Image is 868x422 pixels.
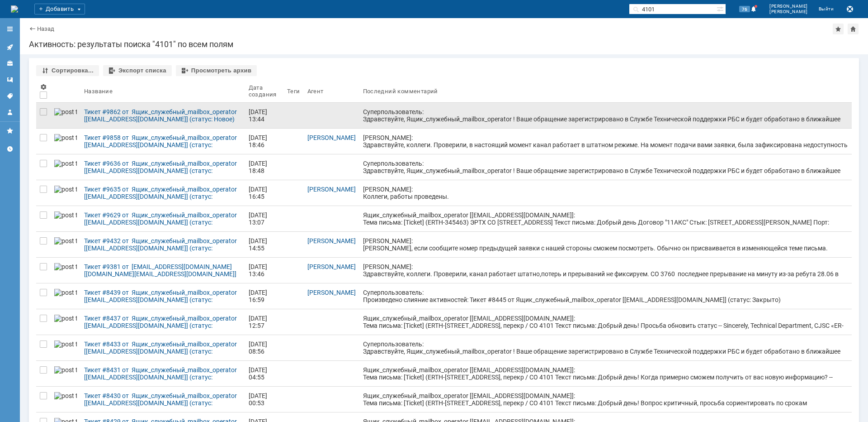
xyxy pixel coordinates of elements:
[51,283,80,309] a: post ticket.png
[54,134,77,141] img: post ticket.png
[34,4,85,14] div: Добавить
[51,103,80,128] a: post ticket.png
[3,105,17,120] a: Мой профиль
[51,232,80,257] a: post ticket.png
[54,289,77,296] img: post ticket.png
[54,392,77,399] img: post ticket.png
[245,232,283,257] a: [DATE] 14:55
[359,258,852,283] a: [PERSON_NAME]: Здравствуйте, коллеги. Проверили, канал работает штатно,потерь и прерываний не фик...
[249,186,269,200] div: [DATE] 16:45
[249,366,269,381] div: [DATE] 04:55
[249,340,269,355] div: [DATE] 08:56
[80,180,245,206] a: Тикет #9635 от Ящик_служебный_mailbox_operator [[EMAIL_ADDRESS][DOMAIN_NAME]] (статус: Закрыто)
[80,154,245,180] a: Тикет #9636 от Ящик_служебный_mailbox_operator [[EMAIL_ADDRESS][DOMAIN_NAME]] (статус: Закрыто)
[51,129,80,154] a: post ticket.png
[51,387,80,412] a: post ticket.png
[80,387,245,412] a: Тикет #8430 от Ящик_служебный_mailbox_operator [[EMAIL_ADDRESS][DOMAIN_NAME]] (статус: Закрыто)
[51,335,80,360] a: post ticket.png
[80,129,245,154] a: Тикет #9858 от Ящик_служебный_mailbox_operator [[EMAIL_ADDRESS][DOMAIN_NAME]] (статус: Отложено)
[363,289,849,303] div: Суперпользователь: Произведено слияние активностей: Тикет #8445 от Ящик_служебный_mailbox_operato...
[245,80,283,103] th: Дата создания
[51,361,80,386] a: post ticket.png
[51,206,80,231] a: post ticket.png
[80,258,245,283] a: Тикет #9381 от [EMAIL_ADDRESS][DOMAIN_NAME] [[DOMAIN_NAME][EMAIL_ADDRESS][DOMAIN_NAME]] (статус: ...
[359,309,852,335] a: Ящик_служебный_mailbox_operator [[EMAIL_ADDRESS][DOMAIN_NAME]]: Тема письма: [Ticket] (ERTH-[STRE...
[54,160,77,167] img: post ticket.png
[54,108,77,115] img: post ticket.png
[29,40,859,49] div: Активность: результаты поиска "4101" по всем полям
[11,5,18,13] img: logo
[80,232,245,257] a: Тикет #9432 от Ящик_служебный_mailbox_operator [[EMAIL_ADDRESS][DOMAIN_NAME]] (статус: Отложено)
[245,180,283,206] a: [DATE] 16:45
[3,56,17,71] a: Клиенты
[80,361,245,386] a: Тикет #8431 от Ящик_служебный_mailbox_operator [[EMAIL_ADDRESS][DOMAIN_NAME]] (статус: Закрыто)
[359,154,852,180] a: Суперпользователь: Здравствуйте, Ящик_служебный_mailbox_operator ! Ваше обращение зарегистрирован...
[11,5,18,13] a: Перейти на домашнюю страницу
[739,6,750,12] span: 76
[84,237,241,252] div: Тикет #9432 от Ящик_служебный_mailbox_operator [[EMAIL_ADDRESS][DOMAIN_NAME]] (статус: Отложено)
[359,129,852,154] a: [PERSON_NAME]: Здравствуйте, коллеги. Проверили, в настоящий момент канал работает в штатном режи...
[363,315,849,336] div: Ящик_служебный_mailbox_operator [[EMAIL_ADDRESS][DOMAIN_NAME]]: Тема письма: [Ticket] (ERTH-[STRE...
[359,180,852,206] a: [PERSON_NAME]: Коллеги, работы проведены.
[249,315,269,329] div: [DATE] 12:57
[54,340,77,348] img: post ticket.png
[80,283,245,309] a: Тикет #8439 от Ящик_служебный_mailbox_operator [[EMAIL_ADDRESS][DOMAIN_NAME]] (статус: Отложено)
[363,186,849,200] div: [PERSON_NAME]: Коллеги, работы проведены.
[359,283,852,309] a: Суперпользователь: Произведено слияние активностей: Тикет #8445 от Ящик_служебный_mailbox_operato...
[245,387,283,412] a: [DATE] 00:53
[40,83,47,91] span: Настройки
[3,40,17,54] a: Активности
[51,309,80,335] a: post ticket.png
[245,309,283,335] a: [DATE] 12:57
[844,4,855,14] button: Сохранить лог
[84,366,241,381] div: Тикет #8431 от Ящик_служебный_mailbox_operator [[EMAIL_ADDRESS][DOMAIN_NAME]] (статус: Закрыто)
[37,25,54,32] a: Назад
[54,366,77,374] img: post ticket.png
[249,237,269,252] div: [DATE] 14:55
[359,103,852,128] a: Суперпользователь: Здравствуйте, Ящик_служебный_mailbox_operator ! Ваше обращение зарегистрирован...
[84,315,241,329] div: Тикет #8437 от Ящик_служебный_mailbox_operator [[EMAIL_ADDRESS][DOMAIN_NAME]] (статус: Закрыто)
[304,80,359,103] th: Агент
[717,4,726,13] span: Расширенный поиск
[80,80,245,103] th: Название
[363,237,849,259] div: [PERSON_NAME]: [PERSON_NAME], если сообщите номер предыдущей заявки с нашей стороны сможем посмот...
[84,186,241,200] div: Тикет #9635 от Ящик_служебный_mailbox_operator [[EMAIL_ADDRESS][DOMAIN_NAME]] (статус: Закрыто)
[84,108,241,123] div: Тикет #9862 от Ящик_служебный_mailbox_operator [[EMAIL_ADDRESS][DOMAIN_NAME]] (статус: Новое)
[363,392,849,421] div: Ящик_служебный_mailbox_operator [[EMAIL_ADDRESS][DOMAIN_NAME]]: Тема письма: [Ticket] (ERTH-[STRE...
[363,134,849,156] div: [PERSON_NAME]: Здравствуйте, коллеги. Проверили, в настоящий момент канал работает в штатном режи...
[54,211,77,219] img: post ticket.png
[249,108,269,123] div: [DATE] 13:44
[245,258,283,283] a: [DATE] 13:46
[363,340,849,362] div: Суперпользователь: Здравствуйте, Ящик_служебный_mailbox_operator ! Ваше обращение зарегистрирован...
[769,9,808,14] span: [PERSON_NAME]
[3,89,17,103] a: Теги
[249,263,269,278] div: [DATE] 13:46
[245,283,283,309] a: [DATE] 16:59
[80,309,245,335] a: Тикет #8437 от Ящик_служебный_mailbox_operator [[EMAIL_ADDRESS][DOMAIN_NAME]] (статус: Закрыто)
[363,88,438,95] div: Последний комментарий
[359,206,852,231] a: Ящик_служебный_mailbox_operator [[EMAIL_ADDRESS][DOMAIN_NAME]]: Тема письма: [Ticket] (ERTH-34546...
[84,88,113,95] div: Название
[307,134,356,141] a: [PERSON_NAME]
[359,387,852,412] a: Ящик_служебный_mailbox_operator [[EMAIL_ADDRESS][DOMAIN_NAME]]: Тема письма: [Ticket] (ERTH-[STRE...
[249,84,280,98] div: Дата создания
[287,88,300,95] div: Теги
[359,335,852,360] a: Суперпользователь: Здравствуйте, Ящик_служебный_mailbox_operator ! Ваше обращение зарегистрирован...
[3,72,17,87] a: Шаблоны комментариев
[848,24,859,34] div: Сделать домашней страницей
[769,4,808,9] span: [PERSON_NAME]
[249,289,269,303] div: [DATE] 16:59
[307,289,356,296] a: [PERSON_NAME]
[307,186,356,193] a: [PERSON_NAME]
[80,103,245,128] a: Тикет #9862 от Ящик_служебный_mailbox_operator [[EMAIL_ADDRESS][DOMAIN_NAME]] (статус: Новое)
[84,211,241,226] div: Тикет #9629 от Ящик_служебный_mailbox_operator [[EMAIL_ADDRESS][DOMAIN_NAME]] (статус: Закрыто)
[54,315,77,322] img: post ticket.png
[245,103,283,128] a: [DATE] 13:44
[249,160,269,174] div: [DATE] 18:48
[84,263,241,278] div: Тикет #9381 от [EMAIL_ADDRESS][DOMAIN_NAME] [[DOMAIN_NAME][EMAIL_ADDRESS][DOMAIN_NAME]] (статус: ...
[84,392,241,407] div: Тикет #8430 от Ящик_служебный_mailbox_operator [[EMAIL_ADDRESS][DOMAIN_NAME]] (статус: Закрыто)
[363,211,849,255] div: Ящик_служебный_mailbox_operator [[EMAIL_ADDRESS][DOMAIN_NAME]]: Тема письма: [Ticket] (ERTH-34546...
[84,340,241,355] div: Тикет #8433 от Ящик_служебный_mailbox_operator [[EMAIL_ADDRESS][DOMAIN_NAME]] (статус: Закрыто)
[245,129,283,154] a: [DATE] 18:46
[833,24,844,34] div: Добавить в избранное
